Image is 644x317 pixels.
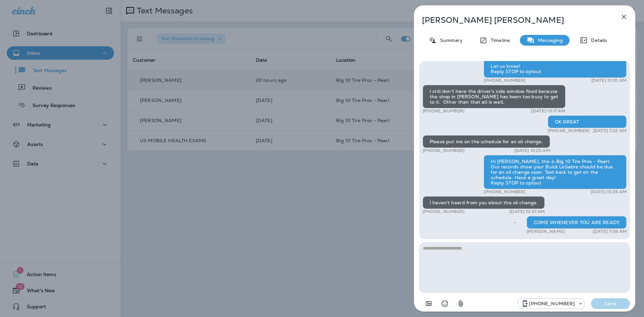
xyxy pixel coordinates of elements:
[423,209,465,214] p: [PHONE_NUMBER]
[527,216,627,229] div: COME WHENEVER YOU ARE READY
[423,196,545,209] div: I haven't heard from you about the oil change.
[514,148,550,153] p: [DATE] 10:25 AM
[588,38,607,43] p: Details
[423,108,465,114] p: [PHONE_NUMBER]
[487,38,510,43] p: Timeline
[548,115,627,128] div: OK GREAT
[513,219,517,225] span: Sent
[591,189,627,195] p: [DATE] 10:26 AM
[438,297,451,310] button: Select an emoji
[422,15,605,25] p: [PERSON_NAME] [PERSON_NAME]
[484,189,526,195] p: [PHONE_NUMBER]
[423,85,566,108] div: I still don't have the driver's side window fixed because the shop in [PERSON_NAME] has been too ...
[422,297,435,310] button: Add in a premade template
[484,78,526,83] p: [PHONE_NUMBER]
[423,135,550,148] div: Please put me on the schedule for an oil change.
[527,229,565,234] p: [PERSON_NAME]
[423,148,465,153] p: [PHONE_NUMBER]
[593,128,627,134] p: [DATE] 7:22 AM
[484,155,627,189] div: Hi [PERSON_NAME], this is Big 10 Tire Pros - Pearl. Our records show your Buick LeSabre should be...
[529,301,575,306] p: [PHONE_NUMBER]
[531,108,565,114] p: [DATE] 10:17 AM
[509,209,545,214] p: [DATE] 10:37 AM
[548,128,590,134] p: [PHONE_NUMBER]
[535,38,563,43] p: Messaging
[437,38,463,43] p: Summary
[593,229,627,234] p: [DATE] 7:08 AM
[518,300,584,308] div: +1 (601) 647-4599
[591,78,627,83] p: [DATE] 10:10 AM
